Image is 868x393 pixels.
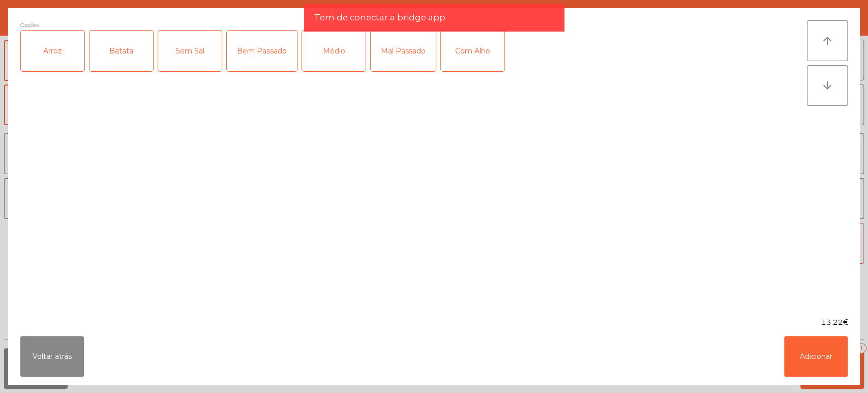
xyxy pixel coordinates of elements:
[20,20,39,30] span: Opções
[89,31,153,71] div: Batata
[371,31,436,71] div: Mal Passado
[158,31,222,71] div: Sem Sal
[821,35,833,47] i: arrow_upward
[8,317,860,328] div: 13.22€
[302,31,366,71] div: Médio
[314,11,445,24] span: Tem de conectar a bridge app
[20,336,84,377] button: Voltar atrás
[807,65,848,106] button: arrow_downward
[807,20,848,61] button: arrow_upward
[784,336,848,377] button: Adicionar
[227,31,297,71] div: Bem Passado
[821,79,833,92] i: arrow_downward
[441,31,504,71] div: Com Alho
[21,31,84,71] div: Arroz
